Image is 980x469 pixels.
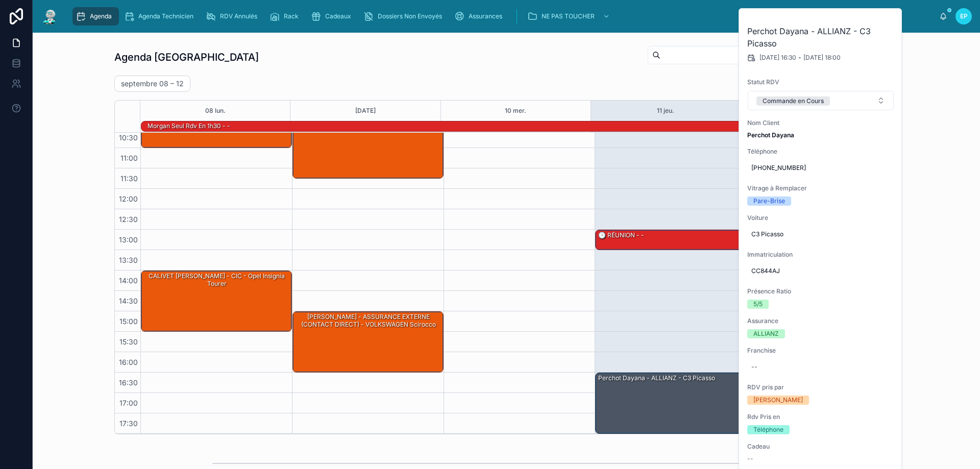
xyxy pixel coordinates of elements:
[295,312,443,329] div: [PERSON_NAME] - ASSURANCE EXTERNE (CONTACT DIRECT) - VOLKSWAGEN Scirocco
[960,12,968,20] span: EP
[597,231,645,240] div: 🕒 RÉUNION - -
[753,329,779,338] div: ALLIANZ
[266,7,306,26] a: Rack
[141,271,291,331] div: CALIVET [PERSON_NAME] - CIC - opel insignia tourer
[360,7,449,26] a: Dossiers Non Envoyés
[114,50,259,64] h1: Agenda [GEOGRAPHIC_DATA]
[751,164,890,172] span: [PHONE_NUMBER]
[293,108,443,178] div: MECHE Axel - MAAF - Ford focus mk1
[117,317,140,326] span: 15:00
[308,7,358,26] a: Cadeaux
[524,7,615,26] a: NE PAS TOUCHER
[90,12,112,20] span: Agenda
[146,121,231,131] div: Morgan seul rdv en 1h30 - -
[116,276,140,285] span: 14:00
[751,230,890,238] span: C3 Picasso
[116,358,140,366] span: 16:00
[116,256,140,264] span: 13:30
[657,101,674,121] button: 11 jeu.
[118,174,140,183] span: 11:30
[205,101,226,121] button: 08 lun.
[117,399,140,407] span: 17:00
[293,312,443,372] div: [PERSON_NAME] - ASSURANCE EXTERNE (CONTACT DIRECT) - VOLKSWAGEN Scirocco
[203,7,264,26] a: RDV Annulés
[747,78,894,86] span: Statut RDV
[542,12,595,20] span: NE PAS TOUCHER
[469,12,502,20] span: Assurances
[751,363,757,371] div: --
[596,373,746,433] div: Perchot Dayana - ALLIANZ - C3 Picasso
[67,5,939,28] div: scrollable content
[117,337,140,346] span: 15:30
[747,413,894,421] span: Rdv Pris en
[116,215,140,224] span: 12:30
[72,7,119,26] a: Agenda
[747,442,894,451] span: Cadeau
[798,54,801,62] span: -
[116,235,140,244] span: 13:00
[505,101,526,121] button: 10 mer.
[116,194,140,203] span: 12:00
[143,271,291,288] div: CALIVET [PERSON_NAME] - CIC - opel insignia tourer
[747,455,753,463] span: --
[803,54,841,62] span: [DATE] 18:00
[753,425,783,434] div: Téléphone
[116,133,140,142] span: 10:30
[747,25,894,50] h2: Perchot Dayana - ALLIANZ - C3 Picasso
[116,378,140,387] span: 16:30
[747,251,894,259] span: Immatriculation
[753,196,785,206] div: Pare-Brise
[451,7,509,26] a: Assurances
[118,154,140,162] span: 11:00
[146,121,231,131] div: Morgan seul rdv en 1h30 - -
[759,54,796,62] span: [DATE] 16:30
[117,419,140,428] span: 17:30
[747,131,794,139] strong: Perchot Dayana
[747,347,894,355] span: Franchise
[220,12,257,20] span: RDV Annulés
[747,119,894,127] span: Nom Client
[597,374,716,383] div: Perchot Dayana - ALLIANZ - C3 Picasso
[753,300,763,309] div: 5/5
[751,267,890,275] span: CC844AJ
[747,383,894,391] span: RDV pris par
[747,287,894,295] span: Présence Ratio
[378,12,442,20] span: Dossiers Non Envoyés
[748,91,894,110] button: Select Button
[747,214,894,222] span: Voiture
[355,101,376,121] button: [DATE]
[747,317,894,325] span: Assurance
[138,12,193,20] span: Agenda Technicien
[753,396,803,405] div: [PERSON_NAME]
[284,12,299,20] span: Rack
[121,7,201,26] a: Agenda Technicien
[763,96,824,106] div: Commande en Cours
[596,230,746,250] div: 🕒 RÉUNION - -
[116,297,140,305] span: 14:30
[325,12,351,20] span: Cadeaux
[41,8,59,24] img: App logo
[747,147,894,156] span: Téléphone
[121,79,184,89] h2: septembre 08 – 12
[747,184,894,192] span: Vitrage à Remplacer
